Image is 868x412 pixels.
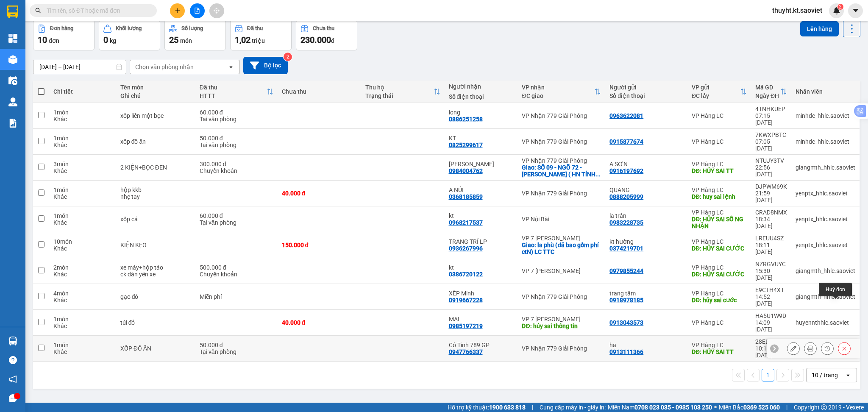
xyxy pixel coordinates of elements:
[53,161,112,167] div: 3 món
[449,116,483,122] div: 0886251258
[8,119,17,128] img: solution-icon
[796,216,855,223] div: yenptx_hhlc.saoviet
[692,290,747,297] div: VP Hàng LC
[796,190,855,197] div: yenptx_hhlc.saoviet
[796,138,855,145] div: minhdc_hhlc.saoviet
[195,81,278,103] th: Toggle SortBy
[786,403,787,412] span: |
[692,348,747,355] div: DĐ: HỦY SAI TT
[692,112,747,119] div: VP Hàng LC
[692,92,740,99] div: ĐC lấy
[449,342,514,348] div: Cô Tình 789 GP
[449,193,483,200] div: 0368185859
[845,372,851,379] svg: open
[49,37,59,44] span: đơn
[365,84,434,91] div: Thu hộ
[692,264,747,271] div: VP Hàng LC
[522,323,601,329] div: DĐ: hủy sai thông tin
[200,135,273,142] div: 50.000 đ
[200,219,273,226] div: Tại văn phòng
[609,167,643,174] div: 0916197692
[120,216,191,223] div: xốp cá
[609,342,683,348] div: ha
[522,164,601,178] div: Giao: SỐ 09 - NGÕ 72 - NGUYỄN TRÃI ( HN TÍNH HSIP)
[200,92,267,99] div: HTTT
[194,8,200,14] span: file-add
[449,271,483,278] div: 0386720122
[190,3,205,18] button: file-add
[522,157,601,164] div: VP Nhận 779 Giải Phóng
[120,242,191,248] div: KIỆN KẸO
[755,293,787,307] div: 14:52 [DATE]
[821,404,827,410] span: copyright
[8,55,17,64] img: warehouse-icon
[8,97,17,106] img: warehouse-icon
[692,319,747,326] div: VP Hàng LC
[449,264,514,271] div: kt
[755,106,787,112] div: 4TNHKUEP
[522,345,601,352] div: VP Nhận 779 Giải Phóng
[53,238,112,245] div: 10 món
[214,8,220,14] span: aim
[53,219,112,226] div: Khác
[120,319,191,326] div: túi đỏ
[692,167,747,174] div: DĐ: HỦY SAI TT
[247,25,263,31] div: Đã thu
[200,348,273,355] div: Tại văn phòng
[522,293,601,300] div: VP Nhận 779 Giải Phóng
[522,84,594,91] div: VP nhận
[120,345,191,352] div: XỐP ĐỒ ĂN
[282,242,357,248] div: 150.000 đ
[9,375,17,383] span: notification
[609,92,683,99] div: Số điện thoại
[609,161,683,167] div: A SƠN
[53,290,112,297] div: 4 món
[230,20,292,50] button: Đã thu1,02 triệu
[755,242,787,255] div: 18:11 [DATE]
[755,183,787,190] div: DJPWM69K
[796,242,855,248] div: yenptx_hhlc.saoviet
[755,312,787,319] div: HA5U1W9D
[53,167,112,174] div: Khác
[449,167,483,174] div: 0984004762
[175,8,181,14] span: plus
[609,245,643,252] div: 0374219701
[755,190,787,203] div: 21:59 [DATE]
[837,4,843,10] sup: 2
[282,190,357,197] div: 40.000 đ
[449,161,514,167] div: KIM OANH
[692,216,747,229] div: DĐ: HỦY SAI SỐ NG NHẬN
[755,84,780,91] div: Mã GD
[517,81,605,103] th: Toggle SortBy
[449,212,514,219] div: kt
[743,404,780,411] strong: 0369 525 060
[595,171,601,178] span: ...
[812,371,838,379] div: 10 / trang
[522,138,601,145] div: VP Nhận 779 Giải Phóng
[7,6,18,18] img: logo-vxr
[796,267,855,274] div: giangmth_hhlc.saoviet
[9,394,17,402] span: message
[120,271,191,278] div: ck dán yên xe
[53,116,112,122] div: Khác
[489,404,526,411] strong: 1900 633 818
[692,84,740,91] div: VP gửi
[200,293,273,300] div: Miễn phí
[8,337,17,345] img: warehouse-icon
[284,53,292,61] sup: 2
[719,403,780,412] span: Miền Bắc
[449,109,514,116] div: long
[755,157,787,164] div: NTUJY3TV
[449,290,514,297] div: XẾP Minh
[53,297,112,303] div: Khác
[852,7,860,14] span: caret-down
[53,348,112,355] div: Khác
[53,88,112,95] div: Chi tiết
[522,216,601,223] div: VP Nội Bài
[296,20,357,50] button: Chưa thu230.000đ
[53,193,112,200] div: Khác
[331,37,334,44] span: đ
[120,164,191,171] div: 2 KIỆN+BỌC ĐEN
[522,112,601,119] div: VP Nhận 779 Giải Phóng
[609,219,643,226] div: 0983228735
